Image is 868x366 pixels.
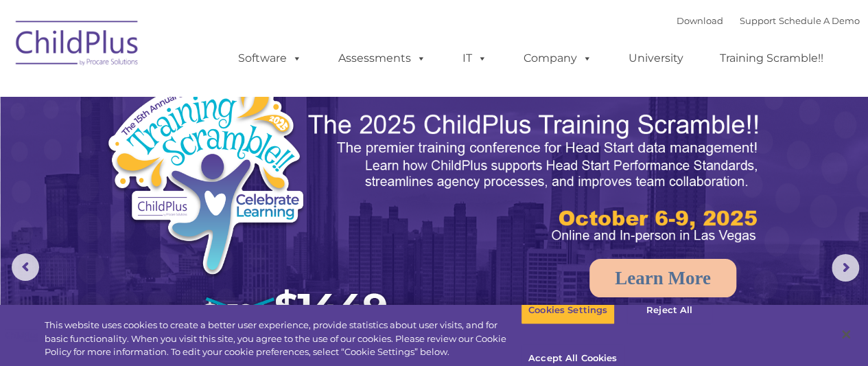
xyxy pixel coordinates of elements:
[510,45,606,72] a: Company
[779,15,860,26] a: Schedule A Demo
[831,319,861,350] button: Close
[677,15,723,26] a: Download
[626,296,712,325] button: Reject All
[615,45,697,72] a: University
[191,91,233,101] span: Last name
[677,15,860,26] font: |
[449,45,501,72] a: IT
[9,11,146,80] img: ChildPlus by Procare Solutions
[706,45,837,72] a: Training Scramble!!
[740,15,776,26] a: Support
[325,45,440,72] a: Assessments
[521,296,615,325] button: Cookies Settings
[224,45,316,72] a: Software
[191,147,249,157] span: Phone number
[45,319,521,359] div: This website uses cookies to create a better user experience, provide statistics about user visit...
[589,259,736,297] a: Learn More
